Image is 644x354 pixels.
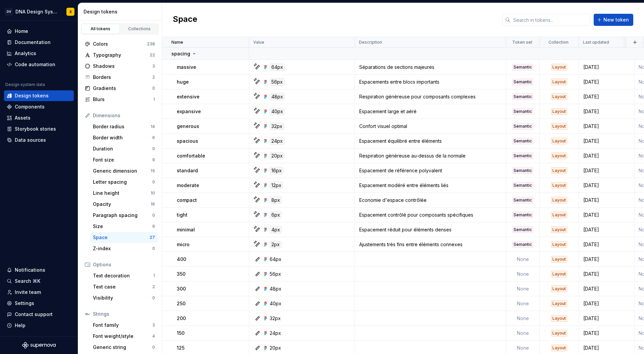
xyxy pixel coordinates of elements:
[355,93,505,100] div: Respiration généreuse pour composants complexes
[93,201,151,208] div: Opacity
[15,289,41,296] div: Invite team
[151,202,155,207] div: 16
[123,26,156,32] div: Collections
[15,126,56,132] div: Storybook stories
[90,210,158,221] a: Paragraph spacing0
[150,52,155,58] div: 22
[90,143,158,154] a: Duration0
[152,295,155,301] div: 0
[512,152,533,159] div: Semantic
[579,167,634,174] div: [DATE]
[270,93,285,100] div: 48px
[548,40,569,45] p: Collection
[152,146,155,151] div: 0
[270,63,285,71] div: 64px
[270,226,282,233] div: 4px
[93,344,152,351] div: Generic string
[90,331,158,342] a: Font weight/style4
[579,256,634,263] div: [DATE]
[15,322,25,329] div: Help
[551,167,567,174] div: Layout
[4,309,74,320] button: Contact support
[506,311,540,326] td: None
[15,300,34,307] div: Settings
[551,123,567,130] div: Layout
[579,300,634,307] div: [DATE]
[270,241,281,248] div: 2px
[355,182,505,189] div: Espacement modéré entre éléments liés
[355,64,505,71] div: Séparations de sections majeures
[551,93,567,100] div: Layout
[93,261,155,268] div: Options
[150,235,155,240] div: 27
[93,96,153,103] div: Blurs
[90,270,158,281] a: Text decoration1
[551,138,567,144] div: Layout
[551,79,567,85] div: Layout
[512,79,533,85] div: Semantic
[270,256,281,263] div: 64px
[355,108,505,115] div: Espacement large et aéré
[93,41,147,47] div: Colors
[270,285,281,292] div: 48px
[355,197,505,204] div: Economie d'espace contrôlée
[270,211,282,219] div: 6px
[579,138,634,144] div: [DATE]
[22,342,56,349] a: Supernova Logo
[177,315,186,322] p: 200
[90,320,158,330] a: Font family3
[512,138,533,144] div: Semantic
[551,330,567,337] div: Layout
[84,8,159,15] div: Design tokens
[4,276,74,286] button: Search ⌘K
[177,138,198,144] p: spacious
[506,326,540,341] td: None
[82,94,158,105] a: Blurs1
[152,246,155,251] div: 0
[253,40,264,45] p: Value
[173,14,197,26] h2: Space
[177,152,205,159] p: comfortable
[93,223,152,230] div: Size
[551,197,567,204] div: Layout
[583,40,609,45] p: Last updated
[4,113,74,123] a: Assets
[15,311,53,318] div: Contact support
[270,137,284,145] div: 24px
[93,272,153,279] div: Text decoration
[551,256,567,263] div: Layout
[270,182,283,189] div: 12px
[177,226,195,233] p: minimal
[69,9,72,14] div: X
[4,26,74,37] a: Home
[82,72,158,83] a: Borders2
[82,61,158,72] a: Shadows3
[4,287,74,298] a: Invite team
[152,75,155,80] div: 2
[171,50,190,57] p: spacing
[512,182,533,189] div: Semantic
[5,8,13,16] div: DV
[579,197,634,204] div: [DATE]
[152,135,155,140] div: 6
[355,123,505,130] div: Confort visuel optimal
[551,300,567,307] div: Layout
[579,241,634,248] div: [DATE]
[355,241,505,248] div: Ajustements très fins entre éléments connexes
[594,14,633,26] button: New token
[4,37,74,48] a: Documentation
[152,345,155,350] div: 0
[93,145,152,152] div: Duration
[579,212,634,218] div: [DATE]
[93,234,150,241] div: Space
[147,41,155,47] div: 238
[270,123,284,130] div: 32px
[90,243,158,254] a: Z-index0
[551,64,567,71] div: Layout
[93,333,152,340] div: Font weight/style
[84,26,117,32] div: All tokens
[5,82,45,87] div: Design system data
[90,199,158,210] a: Opacity16
[177,330,184,337] p: 150
[93,245,152,252] div: Z-index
